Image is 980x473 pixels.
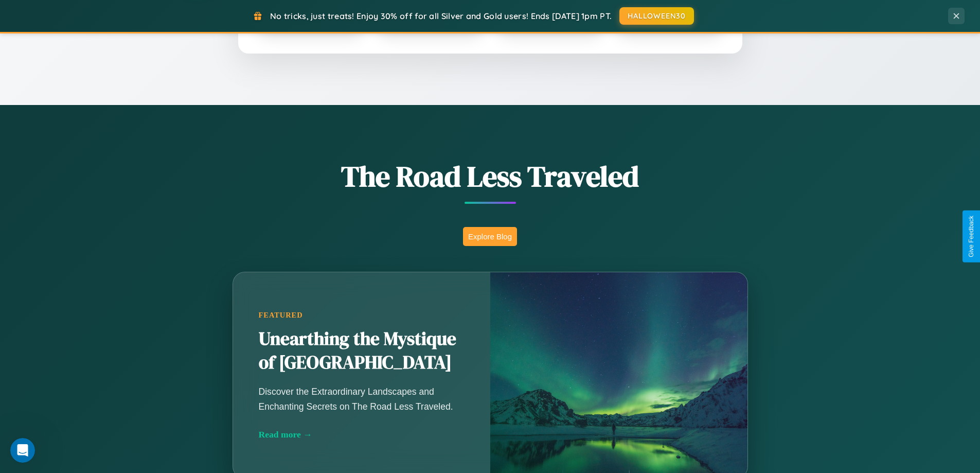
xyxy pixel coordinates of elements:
iframe: Intercom live chat [10,438,35,463]
div: Read more → [259,429,465,440]
h2: Unearthing the Mystique of [GEOGRAPHIC_DATA] [259,327,465,375]
div: Give Feedback [968,216,975,257]
p: Discover the Extraordinary Landscapes and Enchanting Secrets on The Road Less Traveled. [259,384,465,413]
button: HALLOWEEN30 [619,7,694,25]
h1: The Road Less Traveled [182,156,799,196]
span: No tricks, just treats! Enjoy 30% off for all Silver and Gold users! Ends [DATE] 1pm PT. [270,11,612,21]
div: Featured [259,311,465,320]
button: Explore Blog [463,227,517,246]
